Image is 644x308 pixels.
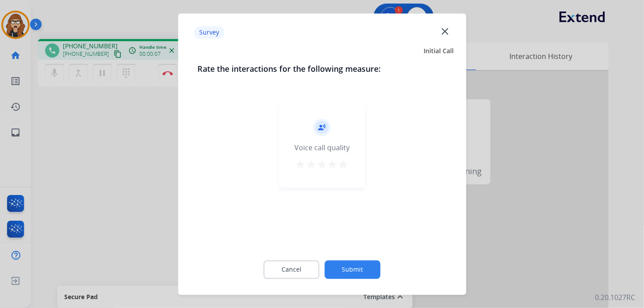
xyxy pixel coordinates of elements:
[194,27,224,39] p: Survey
[296,159,306,170] mat-icon: star
[595,292,635,303] p: 0.20.1027RC
[264,260,320,279] button: Cancel
[197,62,447,75] h3: Rate the interactions for the following measure:
[338,159,349,170] mat-icon: star
[328,159,338,170] mat-icon: star
[294,142,350,153] div: Voice call quality
[325,260,381,279] button: Submit
[424,47,454,55] span: Initial Call
[439,25,451,37] mat-icon: close
[318,123,326,131] mat-icon: record_voice_over
[306,159,317,170] mat-icon: star
[317,159,328,170] mat-icon: star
